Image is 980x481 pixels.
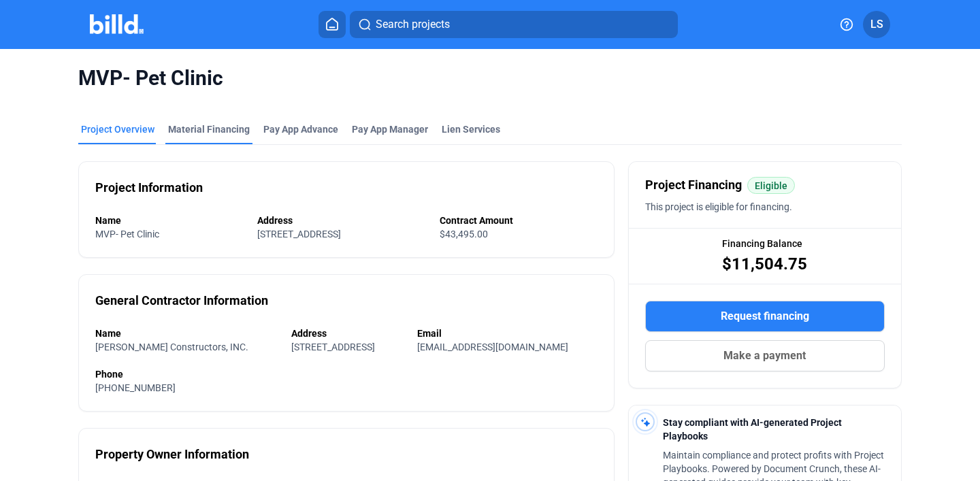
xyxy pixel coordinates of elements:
[257,214,425,227] div: Address
[376,16,450,33] span: Search projects
[645,340,885,371] button: Make a payment
[95,291,268,310] div: General Contractor Information
[645,176,742,195] span: Project Financing
[291,342,375,352] span: [STREET_ADDRESS]
[663,417,842,442] span: Stay compliant with AI-generated Project Playbooks
[350,11,678,38] button: Search projects
[723,348,806,364] span: Make a payment
[291,327,404,340] div: Address
[863,11,890,38] button: LS
[95,367,598,381] div: Phone
[95,342,248,352] span: [PERSON_NAME] Constructors, INC.
[442,122,500,136] div: Lien Services
[263,122,338,136] div: Pay App Advance
[721,308,809,325] span: Request financing
[645,201,792,212] span: This project is eligible for financing.
[645,301,885,332] button: Request financing
[257,229,341,239] span: [STREET_ADDRESS]
[352,122,428,136] span: Pay App Manager
[95,178,203,197] div: Project Information
[95,327,278,340] div: Name
[417,327,598,340] div: Email
[722,253,807,275] span: $11,504.75
[870,16,883,33] span: LS
[440,214,598,227] div: Contract Amount
[95,229,159,239] span: MVP- Pet Clinic
[95,445,249,464] div: Property Owner Information
[81,122,154,136] div: Project Overview
[168,122,250,136] div: Material Financing
[440,229,488,239] span: $43,495.00
[90,14,144,34] img: Billd Company Logo
[95,214,244,227] div: Name
[95,382,176,393] span: [PHONE_NUMBER]
[78,65,902,91] span: MVP- Pet Clinic
[722,237,802,250] span: Financing Balance
[747,177,795,194] mat-chip: Eligible
[417,342,568,352] span: [EMAIL_ADDRESS][DOMAIN_NAME]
